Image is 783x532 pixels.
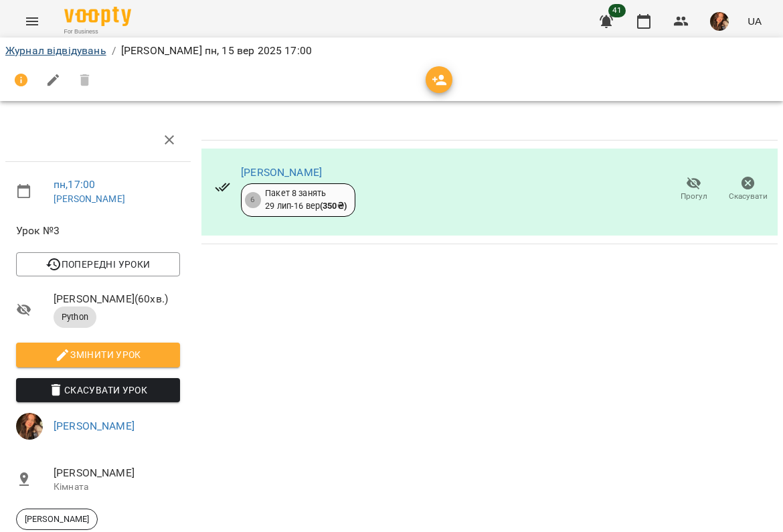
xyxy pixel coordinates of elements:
[54,178,95,191] a: пн , 17:00
[112,43,116,59] li: /
[742,9,767,33] button: UA
[748,14,762,28] span: UA
[729,191,768,202] span: Скасувати
[54,465,180,481] span: [PERSON_NAME]
[608,4,626,17] span: 41
[16,509,98,530] div: [PERSON_NAME]
[16,223,180,239] span: Урок №3
[27,256,169,272] span: Попередні уроки
[5,43,778,59] nav: breadcrumb
[265,187,347,212] div: Пакет 8 занять 29 лип - 16 вер
[5,44,106,57] a: Журнал відвідувань
[241,166,322,179] a: [PERSON_NAME]
[54,193,125,204] a: [PERSON_NAME]
[710,12,729,31] img: ab4009e934c7439b32ac48f4cd77c683.jpg
[64,27,131,36] span: For Business
[16,5,48,37] button: Menu
[64,7,131,26] img: Voopty Logo
[54,480,180,494] p: Кімната
[245,192,261,208] div: 6
[54,291,180,307] span: [PERSON_NAME] ( 60 хв. )
[681,191,707,202] span: Прогул
[16,413,43,440] img: ab4009e934c7439b32ac48f4cd77c683.jpg
[16,343,180,367] button: Змінити урок
[27,347,169,363] span: Змінити урок
[16,378,180,402] button: Скасувати Урок
[667,171,721,208] button: Прогул
[121,43,312,59] p: [PERSON_NAME] пн, 15 вер 2025 17:00
[320,201,347,211] b: ( 350 ₴ )
[721,171,775,208] button: Скасувати
[27,382,169,398] span: Скасувати Урок
[16,252,180,276] button: Попередні уроки
[54,311,96,323] span: Python
[54,420,135,432] a: [PERSON_NAME]
[17,513,97,525] span: [PERSON_NAME]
